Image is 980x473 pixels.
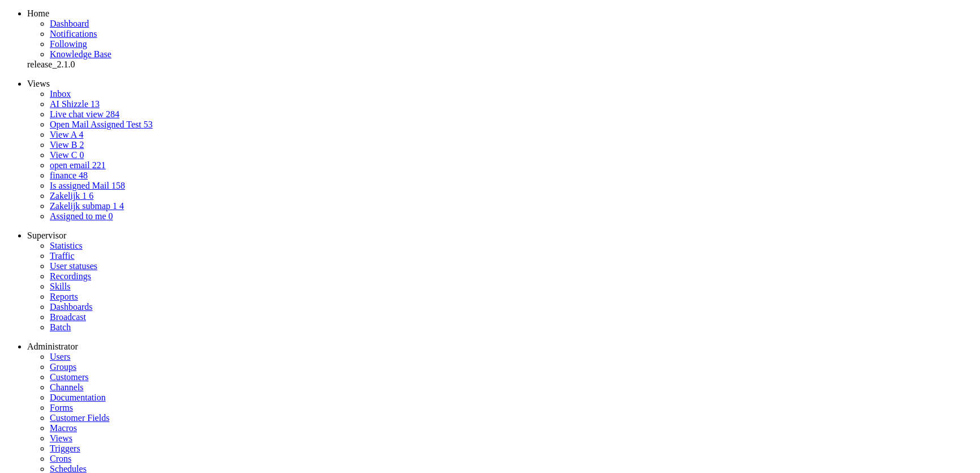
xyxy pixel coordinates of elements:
span: 48 [79,171,88,180]
a: User statuses [50,261,97,271]
a: Batch [50,322,71,332]
span: Notifications [50,29,97,39]
a: Following [50,39,87,49]
a: finance 48 [50,171,88,180]
a: Live chat view 284 [50,109,119,119]
span: AI Shizzle [50,99,88,109]
ul: dashboard menu items [5,8,975,70]
a: Inbox [50,89,71,99]
span: View C [50,150,77,160]
a: Reports [50,292,78,301]
a: Skills [50,282,70,291]
a: Macros [50,423,77,433]
span: 2 [79,140,84,150]
li: Supervisor [27,231,975,241]
a: Zakelijk 1 6 [50,191,93,201]
a: Dashboards [50,302,93,312]
a: Assigned to me 0 [50,211,113,221]
span: Dashboard [50,19,89,28]
a: Documentation [50,393,106,402]
span: 4 [79,130,83,139]
span: Zakelijk submap 1 [50,201,117,211]
a: Groups [50,362,76,372]
span: Statistics [50,241,83,250]
a: Notifications menu item [50,29,97,39]
a: Traffic [50,251,75,261]
a: Forms [50,403,73,412]
span: finance [50,171,76,180]
span: View A [50,130,76,139]
span: Zakelijk 1 [50,191,87,201]
a: Broadcast [50,312,86,322]
a: Customer Fields [50,413,109,423]
a: View A 4 [50,130,83,139]
a: Users [50,352,70,361]
span: 6 [89,191,93,201]
span: 0 [79,150,84,160]
span: release_2.1.0 [27,59,75,69]
span: Assigned to me [50,211,106,221]
a: translate('statistics') [50,241,83,250]
a: Dashboard menu item [50,19,89,28]
a: Is assigned Mail 158 [50,181,125,190]
span: 53 [144,120,153,129]
li: Home menu item [27,8,975,19]
span: View B [50,140,77,150]
a: Knowledge base [50,49,111,59]
span: 13 [91,99,100,109]
a: open email 221 [50,160,106,170]
span: 0 [109,211,113,221]
a: Open Mail Assigned Test 53 [50,120,153,129]
span: 221 [92,160,106,170]
span: Open Mail Assigned Test [50,120,141,129]
a: Channels [50,382,84,392]
span: Live chat view [50,109,104,119]
li: Administrator [27,342,975,352]
span: 158 [111,181,125,190]
span: open email [50,160,90,170]
a: Crons [50,454,71,463]
a: Triggers [50,444,80,453]
a: AI Shizzle 13 [50,99,100,109]
a: Zakelijk submap 1 4 [50,201,124,211]
a: Customers [50,372,88,382]
a: View C 0 [50,150,84,160]
a: Recordings [50,271,91,281]
a: Views [50,433,72,443]
span: 4 [119,201,124,211]
span: 284 [106,109,119,119]
a: View B 2 [50,140,84,150]
span: Knowledge Base [50,49,111,59]
li: Views [27,79,975,89]
span: Is assigned Mail [50,181,109,190]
